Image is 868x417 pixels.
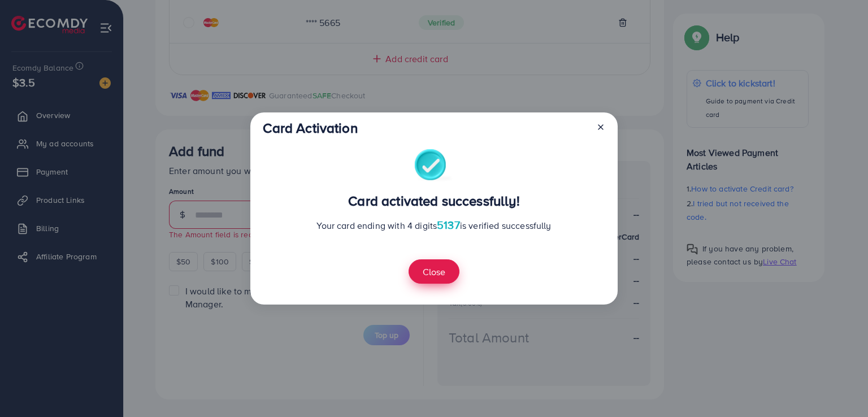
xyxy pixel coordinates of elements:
span: 5137 [437,216,460,233]
button: Close [409,259,459,284]
h3: Card Activation [263,120,357,136]
iframe: Chat [820,366,860,409]
p: Your card ending with 4 digits is verified successfully [263,218,605,232]
img: success [414,149,454,184]
h3: Card activated successfully! [263,193,605,209]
